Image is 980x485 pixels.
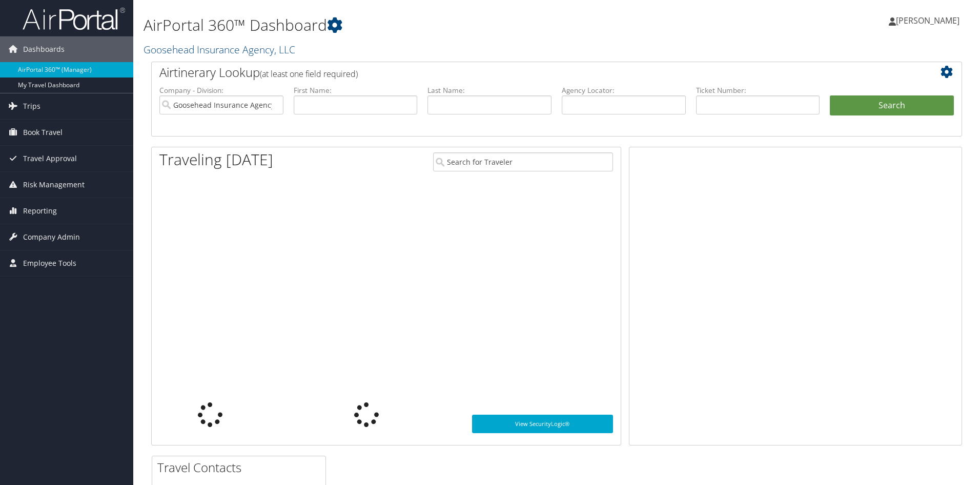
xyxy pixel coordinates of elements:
[23,93,40,119] span: Trips
[472,415,613,433] a: View SecurityLogic®
[144,14,695,36] h1: AirPortal 360™ Dashboard
[294,85,418,95] label: First Name:
[889,5,970,36] a: [PERSON_NAME]
[433,152,613,171] input: Search for Traveler
[427,85,552,95] label: Last Name:
[830,95,954,116] button: Search
[23,224,80,250] span: Company Admin
[159,64,886,81] h2: Airtinerary Lookup
[23,7,125,31] img: airportal-logo.png
[23,146,77,171] span: Travel Approval
[159,85,283,95] label: Company - Division:
[23,250,76,276] span: Employee Tools
[896,15,959,26] span: [PERSON_NAME]
[159,149,273,170] h1: Traveling [DATE]
[23,36,65,62] span: Dashboards
[562,85,686,95] label: Agency Locator:
[23,120,63,145] span: Book Travel
[23,172,85,198] span: Risk Management
[260,68,358,80] span: (at least one field required)
[144,43,298,56] a: Goosehead Insurance Agency, LLC
[157,459,325,476] h2: Travel Contacts
[696,85,820,95] label: Ticket Number:
[23,198,57,224] span: Reporting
